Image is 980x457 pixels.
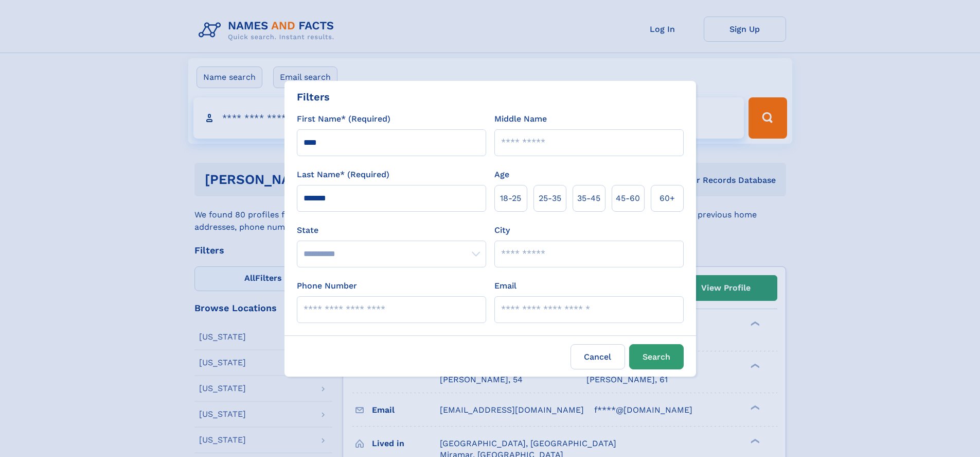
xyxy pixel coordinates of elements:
label: Cancel [571,344,625,369]
span: 45‑60 [616,192,640,205]
span: 35‑45 [577,192,600,205]
button: Search [629,344,684,369]
div: Filters [297,89,330,105]
span: 25‑35 [539,192,561,205]
label: Age [494,168,509,181]
label: City [494,224,510,236]
label: Last Name* (Required) [297,168,389,181]
span: 18‑25 [500,192,521,205]
span: 60+ [660,192,675,205]
label: Middle Name [494,113,547,125]
label: First Name* (Required) [297,113,390,125]
label: Phone Number [297,280,357,292]
label: Email [494,280,516,292]
label: State [297,224,486,236]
